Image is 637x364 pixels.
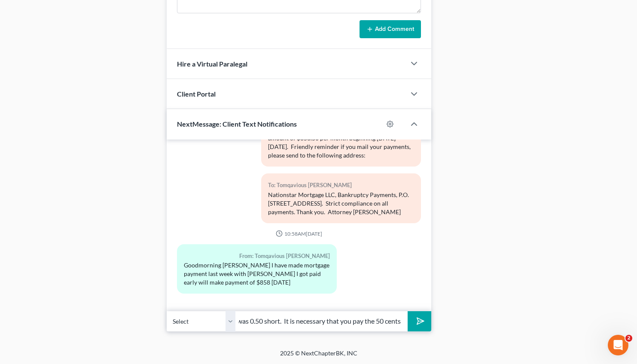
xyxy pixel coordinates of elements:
[184,251,330,261] div: From: Tomqavious [PERSON_NAME]
[184,261,330,287] div: Goodmorning [PERSON_NAME] I have made mortgage payment last week with [PERSON_NAME] I got paid ea...
[177,90,216,98] span: Client Portal
[625,335,632,342] span: 2
[268,191,414,216] div: Nationstar Mortgage LLC, Bankruptcy Payments, P.O. [STREET_ADDRESS]. Strict compliance on all pay...
[177,60,247,68] span: Hire a Virtual Paralegal
[268,134,414,160] div: amount of $858.50 per month beginning [DATE] - [DATE]. Friendly reminder if you mail your payment...
[360,20,421,38] button: Add Comment
[268,180,414,190] div: To: Tomqavious [PERSON_NAME]
[235,311,408,332] input: Say something...
[177,120,297,128] span: NextMessage: Client Text Notifications
[177,230,421,237] div: 10:58AM[DATE]
[608,335,628,355] iframe: Intercom live chat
